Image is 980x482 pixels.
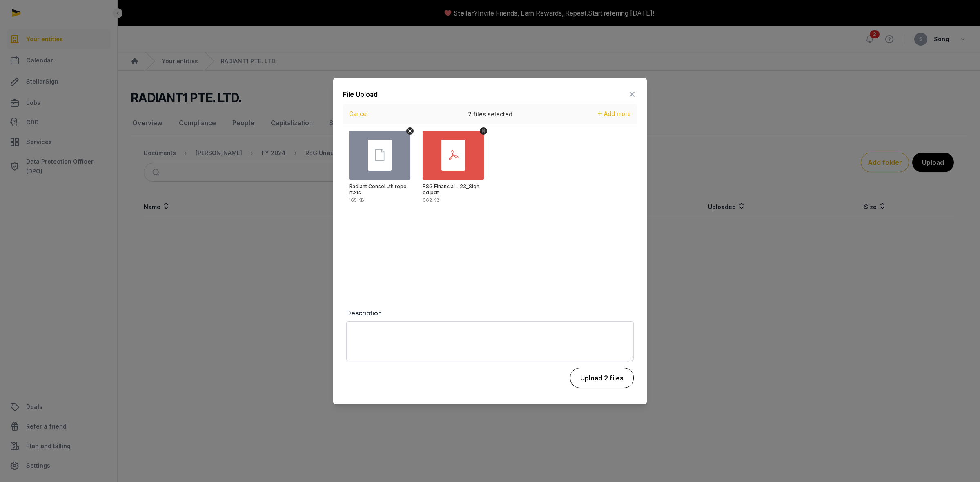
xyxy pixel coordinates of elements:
div: 662 KB [423,198,439,202]
div: 2 files selected [429,104,551,124]
div: วิดเจ็ตการแชท [834,388,980,482]
span: Add more [604,110,631,117]
div: Radiant Consolidated financials FY2022-23 Final version_match with report.xls [349,183,408,196]
iframe: Chat Widget [834,388,980,482]
button: Remove file [480,127,487,135]
div: 165 KB [349,198,364,202]
div: File Upload [343,89,378,99]
div: RSG Financial Statement (Group) 1 Jan 2023 - 31 December 2023_Signed.pdf [423,183,482,196]
button: Add more files [595,108,634,120]
label: Description [346,308,634,318]
button: Cancel [347,108,370,120]
div: Uppy Dashboard [343,104,637,308]
button: Remove file [406,127,414,135]
button: Upload 2 files [570,368,634,388]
